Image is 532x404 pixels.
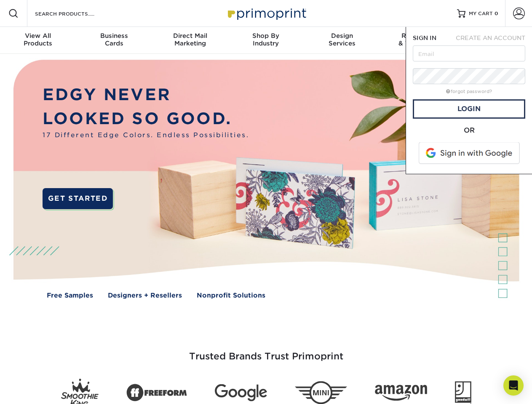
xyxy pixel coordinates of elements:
div: Marketing [152,32,228,47]
img: Google [215,384,267,401]
div: Industry [228,32,304,47]
input: Email [413,45,525,61]
span: Design [304,32,380,40]
span: CREATE AN ACCOUNT [456,35,525,41]
span: MY CART [469,10,493,17]
p: LOOKED SO GOOD. [43,107,249,131]
a: GET STARTED [43,188,113,209]
div: & Templates [380,32,456,47]
div: Cards [76,32,152,47]
iframe: Google Customer Reviews [2,378,72,401]
span: SIGN IN [413,35,436,41]
div: Services [304,32,380,47]
div: OR [413,125,525,136]
a: Direct MailMarketing [152,27,228,54]
span: 17 Different Edge Colors. Endless Possibilities. [43,130,249,140]
a: Resources& Templates [380,27,456,54]
h3: Trusted Brands Trust Primoprint [20,331,513,372]
span: 0 [495,11,498,16]
span: Direct Mail [152,32,228,40]
a: forgot password? [446,89,492,94]
div: Open Intercom Messenger [503,375,524,396]
img: Amazon [375,385,427,401]
a: Designers + Resellers [108,291,182,300]
img: Goodwill [455,381,471,404]
a: Login [413,99,525,119]
a: BusinessCards [76,27,152,54]
a: DesignServices [304,27,380,54]
p: EDGY NEVER [43,83,249,107]
input: SEARCH PRODUCTS..... [34,8,116,19]
a: Shop ByIndustry [228,27,304,54]
span: Resources [380,32,456,40]
span: Shop By [228,32,304,40]
a: Nonprofit Solutions [197,291,265,300]
img: Primoprint [224,4,308,22]
a: Free Samples [47,291,93,300]
span: Business [76,32,152,40]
